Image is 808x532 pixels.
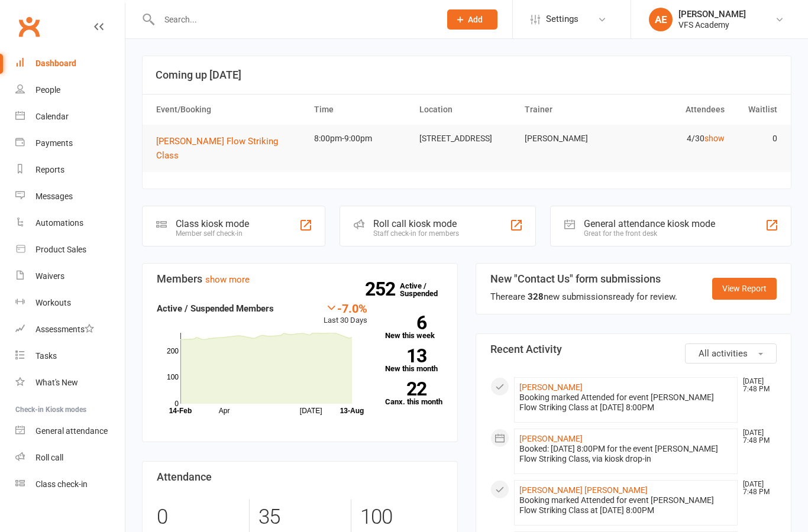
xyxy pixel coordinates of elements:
strong: 6 [385,314,426,332]
div: There are new submissions ready for review. [490,290,677,304]
td: 4/30 [625,125,730,153]
a: Roll call [15,445,125,471]
button: Add [447,9,497,30]
div: AE [649,8,673,31]
h3: Members [157,273,443,285]
a: General attendance kiosk mode [15,418,125,445]
a: 13New this month [385,349,444,372]
td: [STREET_ADDRESS] [414,125,519,153]
a: Assessments [15,316,125,343]
div: Roll call [35,453,63,462]
span: Settings [546,6,578,33]
span: Add [468,15,483,24]
h3: New "Contact Us" form submissions [490,273,677,285]
div: -7.0% [324,301,367,314]
a: Dashboard [15,50,125,77]
div: Waivers [35,271,64,281]
a: Class kiosk mode [15,471,125,498]
h3: Attendance [157,471,443,483]
div: Assessments [35,325,94,334]
div: Class kiosk mode [176,218,249,229]
div: [PERSON_NAME] [678,9,746,20]
a: Tasks [15,343,125,369]
a: [PERSON_NAME] [519,382,583,392]
a: 252Active / Suspended [400,273,452,306]
div: Payments [35,138,73,148]
a: Product Sales [15,236,125,263]
a: Calendar [15,103,125,130]
a: show more [205,274,250,285]
input: Search... [156,11,432,28]
div: Booking marked Attended for event [PERSON_NAME] Flow Striking Class at [DATE] 8:00PM [519,495,732,515]
div: Booked: [DATE] 8:00PM for the event [PERSON_NAME] Flow Striking Class, via kiosk drop-in [519,444,732,464]
button: All activities [685,343,777,364]
a: Messages [15,183,125,210]
div: VFS Academy [678,20,746,30]
a: Workouts [15,290,125,316]
a: 6New this week [385,316,444,339]
td: 8:00pm-9:00pm [309,125,414,153]
div: Staff check-in for members [373,229,459,238]
div: Member self check-in [176,229,249,238]
span: [PERSON_NAME] Flow Striking Class [156,136,278,161]
div: Class check-in [35,479,88,489]
a: show [704,134,725,143]
a: [PERSON_NAME] [519,434,583,443]
a: Reports [15,157,125,183]
div: Workouts [35,298,71,307]
strong: 13 [385,347,426,365]
a: Payments [15,130,125,157]
a: Automations [15,210,125,236]
a: People [15,77,125,103]
h3: Coming up [DATE] [156,69,778,81]
th: Attendees [625,95,730,125]
strong: 22 [385,380,426,398]
th: Trainer [519,95,625,125]
th: Waitlist [730,95,783,125]
div: What's New [35,378,78,387]
div: Automations [35,218,83,228]
a: What's New [15,369,125,396]
div: Dashboard [35,59,76,68]
h3: Recent Activity [490,343,777,355]
a: Waivers [15,263,125,290]
th: Event/Booking [151,95,309,125]
div: Tasks [35,351,57,361]
div: Product Sales [35,245,86,254]
strong: 328 [528,291,544,302]
div: Last 30 Days [324,301,367,327]
span: All activities [699,348,748,359]
time: [DATE] 7:48 PM [737,429,776,445]
a: Clubworx [14,12,44,41]
td: [PERSON_NAME] [519,125,625,153]
div: Messages [35,192,73,201]
time: [DATE] 7:48 PM [737,481,776,496]
button: [PERSON_NAME] Flow Striking Class [156,134,303,163]
div: Great for the front desk [584,229,715,238]
div: General attendance kiosk mode [584,218,715,229]
div: General attendance [35,426,108,436]
a: View Report [712,278,777,299]
strong: Active / Suspended Members [157,303,274,314]
time: [DATE] 7:48 PM [737,378,776,393]
div: Roll call kiosk mode [373,218,459,229]
div: People [35,85,60,95]
td: 0 [730,125,783,153]
strong: 252 [365,280,400,298]
th: Location [414,95,519,125]
div: Booking marked Attended for event [PERSON_NAME] Flow Striking Class at [DATE] 8:00PM [519,392,732,413]
a: [PERSON_NAME] [PERSON_NAME] [519,485,648,495]
th: Time [309,95,414,125]
div: Reports [35,165,64,174]
div: Calendar [35,112,69,121]
a: 22Canx. this month [385,382,444,406]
